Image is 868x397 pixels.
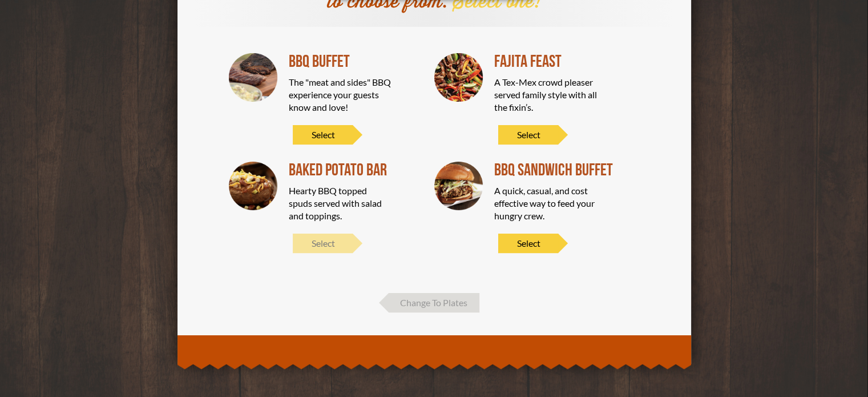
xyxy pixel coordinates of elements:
[289,185,391,222] div: Hearty BBQ topped spuds served with salad and toppings.
[389,293,479,312] span: Change To Plates
[498,234,558,253] span: Select
[289,162,417,179] div: Baked Potato Bar
[494,53,622,70] div: Fajita Feast
[289,53,417,70] div: BBQ Buffet
[229,162,278,211] img: Baked Potato Bar
[494,162,622,179] div: BBQ SANDWICH BUFFET
[229,53,278,102] img: BBQ Buffet
[434,162,483,211] img: BBQ SANDWICH BUFFET
[293,125,353,145] span: Select
[434,53,483,102] img: Fajita Feast
[494,76,597,114] div: A Tex-Mex crowd pleaser served family style with all the fixin’s.
[293,234,353,253] span: Select
[289,76,391,114] div: The "meat and sides" BBQ experience your guests know and love!
[494,185,597,222] div: A quick, casual, and cost effective way to feed your hungry crew.
[498,125,558,145] span: Select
